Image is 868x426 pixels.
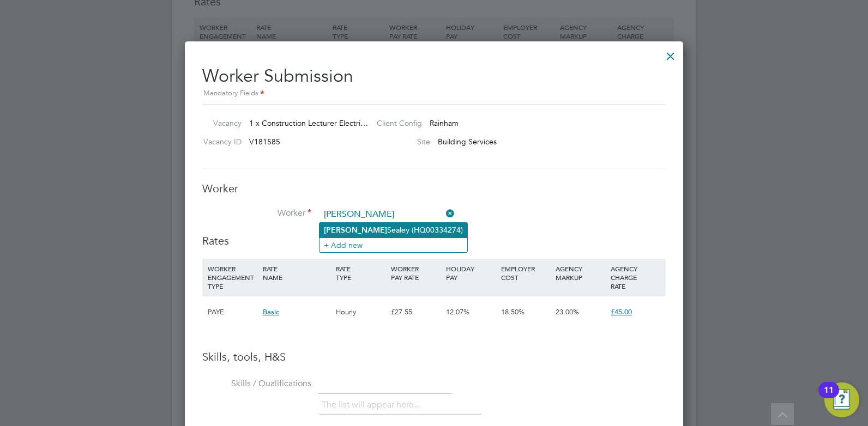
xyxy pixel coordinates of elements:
[202,88,666,100] div: Mandatory Fields
[388,296,443,328] div: £27.55
[320,206,455,223] input: Search for...
[388,259,443,287] div: WORKER PAY RATE
[202,378,311,390] label: Skills / Qualifications
[202,181,666,196] h3: Worker
[501,307,525,317] span: 18.50%
[202,57,666,100] h2: Worker Submission
[205,259,260,296] div: WORKER ENGAGEMENT TYPE
[198,118,242,128] label: Vacancy
[320,238,467,252] li: + Add new
[553,259,608,287] div: AGENCY MARKUP
[324,226,387,235] b: [PERSON_NAME]
[824,382,859,417] button: Open Resource Center, 11 new notifications
[498,259,553,287] div: EMPLOYER COST
[249,118,368,128] span: 1 x Construction Lecturer Electri…
[202,350,666,364] h3: Skills, tools, H&S
[430,118,459,128] span: Rainham
[333,259,388,287] div: RATE TYPE
[608,259,663,296] div: AGENCY CHARGE RATE
[198,137,242,147] label: Vacancy ID
[824,390,834,404] div: 11
[438,137,497,147] span: Building Services
[320,223,467,238] li: Sealey (HQ00334274)
[611,307,632,317] span: £45.00
[333,296,388,328] div: Hourly
[322,398,425,412] li: The list will appear here...
[443,259,498,287] div: HOLIDAY PAY
[368,118,422,128] label: Client Config
[368,137,430,147] label: Site
[263,307,279,317] span: Basic
[260,259,333,287] div: RATE NAME
[249,137,280,147] span: V181585
[202,208,311,219] label: Worker
[205,296,260,328] div: PAYE
[446,307,469,317] span: 12.07%
[202,234,666,248] h3: Rates
[556,307,579,317] span: 23.00%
